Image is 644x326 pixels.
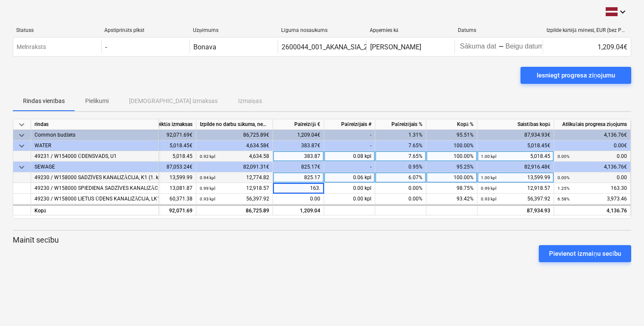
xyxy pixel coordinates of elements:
div: 82,091.31€ [196,162,273,172]
div: - [324,130,375,140]
div: Kopā % [426,119,477,130]
small: 1.00 kpl [481,154,496,159]
div: 56,397.92 [200,194,269,204]
div: 49230 / W158000 SADZĪVES KANALIZĀCIJA, K1 (1. kārta) [34,172,155,183]
div: 4,136.76€ [554,130,631,140]
span: keyboard_arrow_down [17,130,27,140]
small: 0.99 kpl [481,186,496,191]
div: 0.00€ [554,140,631,151]
i: keyboard_arrow_down [618,7,628,17]
small: 0.94 kpl [200,175,215,180]
div: 0.00 [273,194,324,204]
div: Statuss [16,27,98,33]
div: 0.00% [375,183,426,194]
input: Sākuma datums [458,41,498,53]
div: Izpilde kārtējā mēnesī, EUR (bez PVN) [546,27,628,34]
div: 86,725.89€ [196,130,273,140]
div: 13,599.99 [481,172,550,183]
div: Bonava [193,43,216,51]
small: 0.93 kpl [200,197,215,201]
div: Saistības kopā [477,119,554,130]
small: 0.92 kpl [200,154,215,159]
div: WATER [34,140,155,151]
div: 82,916.48€ [477,162,554,172]
div: 825.17 [273,172,324,183]
div: rindas [31,119,159,130]
div: 0.00 kpl [324,183,375,194]
small: 0.99 kpl [200,186,215,191]
div: 95.25% [426,162,477,172]
div: Uzņēmums [193,27,274,34]
small: 0.00% [558,175,569,180]
div: - [324,162,375,172]
div: 0.00 [558,172,627,183]
div: 4,136.76 [558,206,627,216]
div: Iesniegt progresa ziņojumu [537,70,615,81]
div: 383.87€ [273,140,324,151]
small: 0.00% [558,154,569,159]
div: 6.07% [375,172,426,183]
div: Pašreizējais % [375,119,426,130]
div: SEWAGE [34,162,155,172]
div: 12,918.57 [200,183,269,194]
button: Pievienot izmaiņu secību [539,245,631,262]
small: 1.00 kpl [481,175,496,180]
div: 1,209.04€ [543,40,631,54]
div: 100.00% [426,151,477,162]
input: Beigu datums [504,41,544,53]
div: 1,209.04€ [273,130,324,140]
div: - [105,43,107,51]
div: 3,973.46 [558,194,627,204]
div: 56,397.92 [481,194,550,204]
div: 100.00% [426,140,477,151]
div: Izpilde no darbu sākuma, neskaitot kārtējā mēneša izpildi [196,119,273,130]
div: Līguma nosaukums [281,27,362,34]
div: 7.65% [375,151,426,162]
span: keyboard_arrow_down [17,120,27,130]
div: - [498,44,504,49]
div: Atlikušais progresa ziņojums [554,119,631,130]
div: 0.00% [375,194,426,204]
p: Mainīt secību [13,235,631,245]
div: 383.87 [273,151,324,162]
div: 98.75% [426,183,477,194]
div: 87,934.93€ [477,130,554,140]
button: Iesniegt progresa ziņojumu [520,67,631,84]
div: 4,634.58 [200,151,269,162]
div: 0.95% [375,162,426,172]
div: 49230 / W158000 SPIEDIENA SADZĪVES KANALIZĀCIJA [34,183,155,194]
div: 825.17€ [273,162,324,172]
div: 0.00 kpl [324,194,375,204]
div: 163.30 [558,183,627,194]
div: Kopā [31,205,159,215]
div: 1,209.04 [273,205,324,215]
div: 0.00 [558,151,627,162]
div: Common budžets [34,130,155,140]
div: 87,934.93 [477,205,554,215]
div: 12,774.82 [200,172,269,183]
div: 5,018.45€ [477,140,554,151]
p: Melnraksts [17,43,46,51]
div: Apstiprināts plkst [104,27,186,34]
span: keyboard_arrow_down [17,141,27,151]
div: 7.65% [375,140,426,151]
span: keyboard_arrow_down [17,162,27,172]
div: 0.06 kpl [324,172,375,183]
div: 100.00% [426,172,477,183]
div: 2600044_001_AKANA_SIA_20240909_Ligums_UKT_2024_MR1_LZ2_KK.pdf [282,43,509,51]
div: - [324,140,375,151]
p: Pielikumi [85,97,109,106]
div: 5,018.45 [481,151,550,162]
div: 49231 / W154000 ŪDENSVADS, U1 [34,151,155,162]
div: 95.51% [426,130,477,140]
div: 93.42% [426,194,477,204]
small: 0.93 kpl [481,197,496,201]
div: 4,136.76€ [554,162,631,172]
div: Apņemies kā [370,27,451,34]
div: 1.31% [375,130,426,140]
div: 49230 / W158000 LIETUS ŪDENS KANALIZĀCIJA, LK1 [34,194,155,204]
div: 86,725.89 [200,206,269,216]
div: 0.08 kpl [324,151,375,162]
div: Pašreizējā € [273,119,324,130]
div: [PERSON_NAME] [370,43,421,51]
